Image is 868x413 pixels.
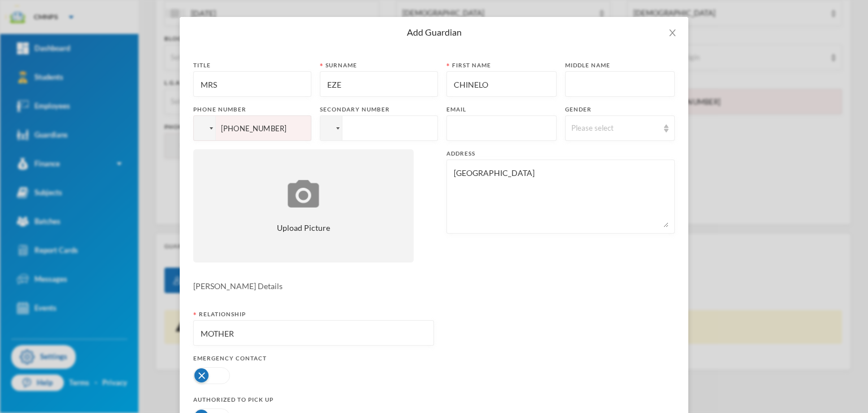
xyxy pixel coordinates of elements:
div: Address [446,149,675,158]
div: Relationship [193,310,434,319]
i: icon: close [668,28,677,37]
div: Email [446,105,557,114]
div: Gender [565,105,675,114]
div: Please select [571,123,659,134]
div: Title [193,61,311,70]
span: Upload Picture [277,222,330,234]
div: Middle name [565,61,675,70]
textarea: [GEOGRAPHIC_DATA] [453,166,669,227]
div: Phone number [193,105,311,114]
div: First name [446,61,557,70]
div: Emergency Contact [193,354,434,363]
input: eg: Mother, Father, Uncle, Aunt [199,321,428,346]
button: Close [657,17,688,49]
img: upload [285,178,322,209]
div: Surname [320,61,438,70]
div: [PERSON_NAME] Details [193,280,675,292]
div: Add Guardian [193,26,675,38]
div: Secondary number [320,105,438,114]
div: Authorized to pick up [193,395,434,404]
